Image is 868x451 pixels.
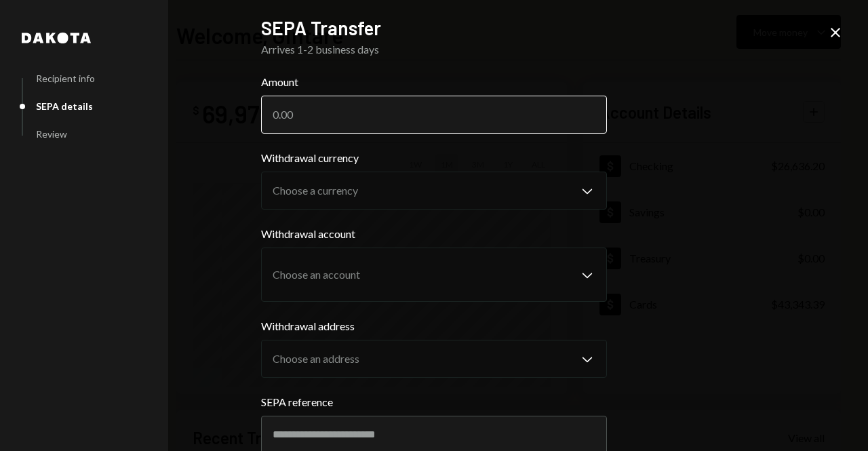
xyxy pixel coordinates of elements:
[261,41,607,58] div: Arrives 1-2 business days
[36,100,93,112] div: SEPA details
[261,226,607,242] label: Withdrawal account
[261,74,607,90] label: Amount
[261,318,607,334] label: Withdrawal address
[36,73,95,84] div: Recipient info
[261,172,607,210] button: Withdrawal currency
[261,248,607,302] button: Withdrawal account
[36,128,67,140] div: Review
[261,340,607,378] button: Withdrawal address
[261,96,607,134] input: 0.00
[261,394,607,410] label: SEPA reference
[261,150,607,166] label: Withdrawal currency
[261,15,607,41] h2: SEPA Transfer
